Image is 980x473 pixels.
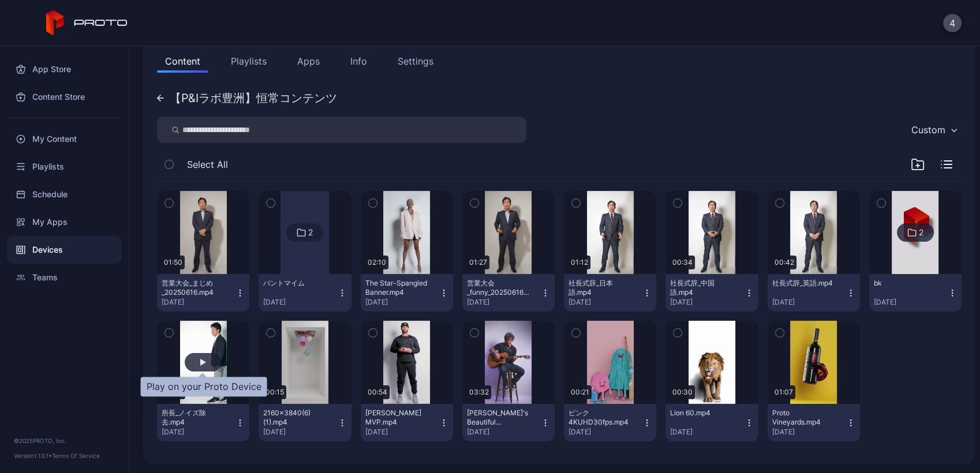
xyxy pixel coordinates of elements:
div: 【P&Iラボ豊洲】恒常コンテンツ [170,92,337,104]
button: ピンク 4KUHD30fps.mp4[DATE] [564,404,656,441]
button: 社長式辞_中国語.mp4[DATE] [665,274,758,311]
button: 所長_ノイズ除去.mp4[DATE] [157,404,249,441]
div: [DATE] [467,427,541,437]
div: [DATE] [568,427,642,437]
div: [DATE] [670,298,744,307]
div: 営業大会_funny_20250616.mp4 [467,279,530,297]
div: Lion 60.mp4 [670,408,734,418]
div: Albert Pujols MVP.mp4 [365,408,429,427]
button: The Star-Spangled Banner.mp4[DATE] [361,274,453,311]
div: Info [350,54,367,68]
div: © 2025 PROTO, Inc. [14,436,115,445]
div: [DATE] [365,298,439,307]
div: [DATE] [365,427,439,437]
div: [DATE] [467,298,541,307]
div: [DATE] [874,298,948,307]
a: Teams [7,264,122,291]
div: Play on your Proto Device [141,377,267,396]
button: 社長式辞_日本語.mp4[DATE] [564,274,656,311]
a: Terms Of Service [52,452,100,459]
button: Proto Vineyards.mp4[DATE] [768,404,860,441]
div: bk [874,279,937,288]
div: [DATE] [772,298,846,307]
button: 営業大会_funny_20250616.mp4[DATE] [462,274,555,311]
button: 2160×3840(6)(1).mp4[DATE] [259,404,351,441]
button: パントマイム[DATE] [259,274,351,311]
button: bk[DATE] [869,274,962,311]
div: 営業大会_まじめ_20250616.mp4 [162,279,225,297]
a: Content Store [7,83,122,111]
button: 社長式辞_英語.mp4[DATE] [768,274,860,311]
div: [DATE] [670,427,744,437]
button: [PERSON_NAME] MVP.mp4[DATE] [361,404,453,441]
div: 所長_ノイズ除去.mp4 [162,408,225,427]
div: 2 [919,227,923,238]
div: [DATE] [772,427,846,437]
div: 社長式辞_中国語.mp4 [670,279,734,297]
a: My Content [7,125,122,153]
div: Settings [398,54,433,68]
button: Content [157,50,208,73]
a: My Apps [7,208,122,236]
a: Playlists [7,153,122,181]
button: 4 [943,14,962,32]
button: [PERSON_NAME]'s Beautiful Disaster.mp4[DATE] [462,404,555,441]
a: App Store [7,55,122,83]
div: [DATE] [263,298,337,307]
div: The Star-Spangled Banner.mp4 [365,279,429,297]
div: パントマイム [263,279,327,288]
a: Devices [7,236,122,264]
button: Settings [390,50,442,73]
span: Select All [187,157,228,171]
a: Schedule [7,181,122,208]
button: Apps [289,50,328,73]
div: [DATE] [263,427,337,437]
div: [DATE] [568,298,642,307]
div: [DATE] [162,298,235,307]
div: [DATE] [162,427,235,437]
div: ピンク 4KUHD30fps.mp4 [568,408,632,427]
button: Lion 60.mp4[DATE] [665,404,758,441]
div: 社長式辞_日本語.mp4 [568,279,632,297]
span: Version 1.13.1 • [14,452,52,459]
div: 社長式辞_英語.mp4 [772,279,836,288]
button: Custom [906,117,962,143]
button: 営業大会_まじめ_20250616.mp4[DATE] [157,274,249,311]
div: 2160×3840(6)(1).mp4 [263,408,327,427]
div: Custom [911,124,945,136]
button: Playlists [223,50,275,73]
div: 2 [308,227,313,238]
div: Proto Vineyards.mp4 [772,408,836,427]
div: Billy Morrison's Beautiful Disaster.mp4 [467,408,530,427]
button: Info [342,50,375,73]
